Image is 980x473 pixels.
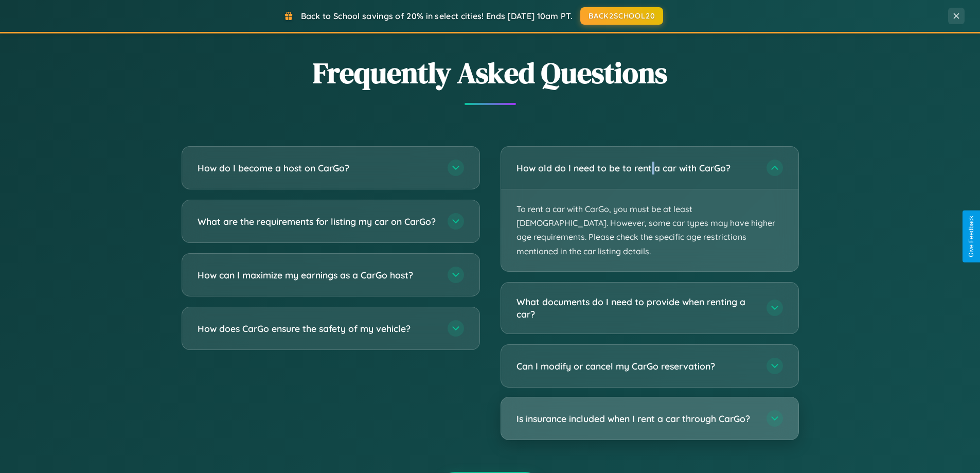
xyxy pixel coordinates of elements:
[501,189,798,271] p: To rent a car with CarGo, you must be at least [DEMOGRAPHIC_DATA]. However, some car types may ha...
[968,216,975,257] div: Give Feedback
[580,7,663,25] button: BACK2SCHOOL20
[198,322,437,335] h3: How does CarGo ensure the safety of my vehicle?
[182,53,799,93] h2: Frequently Asked Questions
[198,269,437,282] h3: How can I maximize my earnings as a CarGo host?
[516,360,756,373] h3: Can I modify or cancel my CarGo reservation?
[301,11,573,21] span: Back to School savings of 20% in select cities! Ends [DATE] 10am PT.
[516,162,756,174] h3: How old do I need to be to rent a car with CarGo?
[198,215,437,228] h3: What are the requirements for listing my car on CarGo?
[516,295,756,321] h3: What documents do I need to provide when renting a car?
[198,162,437,174] h3: How do I become a host on CarGo?
[516,412,756,425] h3: Is insurance included when I rent a car through CarGo?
